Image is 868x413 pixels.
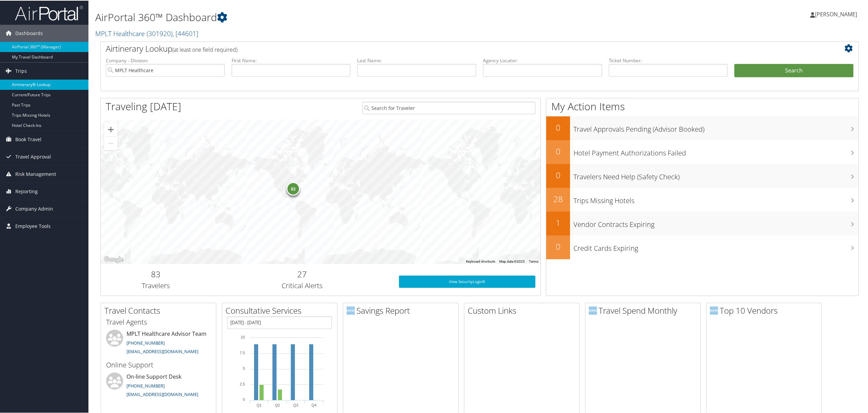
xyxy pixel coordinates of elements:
tspan: 7.5 [240,350,245,354]
h3: Online Support [106,360,211,369]
li: MPLT Healthcare Advisor Team [103,329,214,357]
text: Q2 [275,402,280,407]
img: domo-logo.png [589,306,597,314]
a: [PHONE_NUMBER] [127,339,165,345]
text: Q3 [293,402,298,407]
h2: 27 [216,268,389,279]
span: Dashboards [15,24,43,41]
a: 0Travelers Need Help (Safety Check) [546,163,858,187]
button: Zoom in [104,122,118,136]
h1: My Action Items [546,99,858,113]
span: Map data ©2025 [499,259,525,263]
h3: Hotel Payment Authorizations Failed [573,144,858,157]
a: 0Travel Approvals Pending (Advisor Booked) [546,116,858,139]
span: ( 301920 ) [147,28,172,37]
div: 83 [286,181,300,195]
img: domo-logo.png [347,306,355,314]
h2: 0 [546,121,570,133]
h1: AirPortal 360™ Dashboard [95,10,608,24]
tspan: 2.5 [240,381,245,385]
label: Ticket Number: [609,56,728,63]
a: 0Hotel Payment Authorizations Failed [546,139,858,163]
label: Last Name: [357,56,476,63]
h2: Top 10 Vendors [710,304,821,316]
a: [PHONE_NUMBER] [127,382,165,388]
h2: 0 [546,169,570,180]
img: domo-logo.png [710,306,718,314]
tspan: 5 [243,366,245,370]
span: Book Travel [15,130,41,147]
h3: Travel Agents [106,317,211,326]
button: Search [734,63,853,77]
span: Employee Tools [15,217,51,234]
h2: Travel Spend Monthly [589,304,700,316]
a: View SecurityLogic® [399,275,535,287]
span: Reporting [15,182,38,199]
a: Open this area in Google Maps (opens a new window) [102,254,125,263]
a: 1Vendor Contracts Expiring [546,211,858,235]
h3: Credit Cards Expiring [573,239,858,252]
label: Company - Division: [106,56,225,63]
span: Trips [15,62,27,79]
h3: Trips Missing Hotels [573,192,858,205]
input: Search for Traveler [362,101,535,114]
span: Company Admin [15,200,53,217]
span: Risk Management [15,165,56,182]
h3: Vendor Contracts Expiring [573,216,858,229]
a: 28Trips Missing Hotels [546,187,858,211]
h2: Consultative Services [226,304,337,316]
button: Zoom out [104,136,118,150]
a: [PERSON_NAME] [810,3,864,24]
h3: Travel Approvals Pending (Advisor Booked) [573,120,858,133]
tspan: 10 [241,334,245,338]
span: [PERSON_NAME] [815,10,857,17]
a: MPLT Healthcare [95,28,198,37]
button: Keyboard shortcuts [466,259,495,263]
h2: 1 [546,216,570,228]
img: Google [102,254,125,263]
a: [EMAIL_ADDRESS][DOMAIN_NAME] [127,348,198,354]
tspan: 0 [243,397,245,401]
h2: 0 [546,145,570,156]
a: [EMAIL_ADDRESS][DOMAIN_NAME] [127,391,198,397]
h3: Travelers [106,280,205,290]
h2: 83 [106,268,205,279]
h2: Savings Report [347,304,458,316]
h2: 0 [546,240,570,252]
h1: Traveling [DATE] [106,99,181,113]
img: airportal-logo.png [15,4,83,20]
span: (at least one field required) [172,45,237,53]
span: Travel Approval [15,148,51,165]
h2: Custom Links [468,304,579,316]
label: Agency Locator: [483,56,602,63]
h2: 28 [546,193,570,204]
h2: Travel Contacts [104,304,216,316]
label: First Name: [232,56,351,63]
h3: Critical Alerts [216,280,389,290]
h3: Travelers Need Help (Safety Check) [573,168,858,181]
li: On-line Support Desk [103,372,214,400]
a: Terms (opens in new tab) [529,259,538,263]
text: Q1 [257,402,262,407]
text: Q4 [312,402,317,407]
a: 0Credit Cards Expiring [546,235,858,259]
span: , [ 44601 ] [172,28,198,37]
h2: Airtinerary Lookup [106,42,790,54]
